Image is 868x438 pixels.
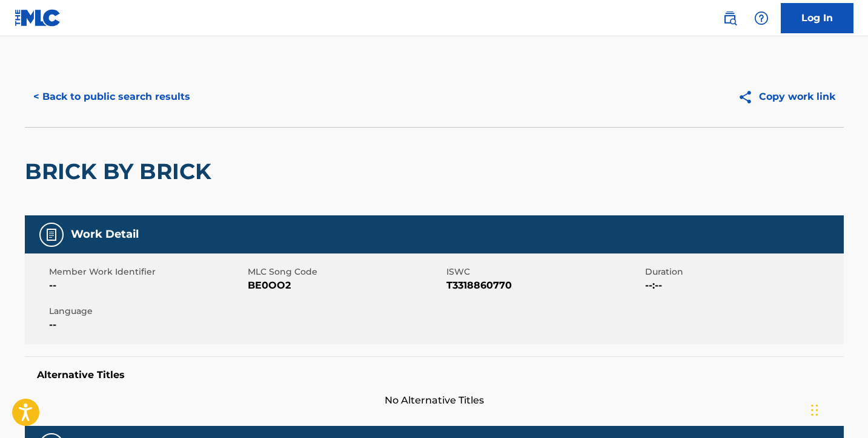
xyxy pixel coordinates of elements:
span: --:-- [645,278,841,293]
img: search [723,11,737,25]
span: Duration [645,266,841,278]
span: ISWC [446,266,642,278]
span: -- [49,278,245,293]
img: MLC Logo [15,9,61,27]
h2: BRICK BY BRICK [25,158,217,185]
span: No Alternative Titles [25,393,844,408]
img: help [754,11,769,25]
iframe: Chat Widget [807,380,868,438]
img: Copy work link [738,90,759,105]
div: Help [749,6,774,30]
span: Member Work Identifier [49,266,245,278]
span: -- [49,318,245,332]
span: MLC Song Code [248,266,443,278]
a: Public Search [718,6,742,30]
span: Language [49,305,245,318]
img: Work Detail [44,227,59,242]
div: Drag [811,392,818,428]
button: < Back to public search results [25,82,199,112]
h5: Alternative Titles [37,369,832,381]
span: BE0OO2 [248,278,443,293]
button: Copy work link [729,82,844,112]
a: Log In [781,3,853,33]
h5: Work Detail [71,227,139,241]
span: T3318860770 [446,278,642,293]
